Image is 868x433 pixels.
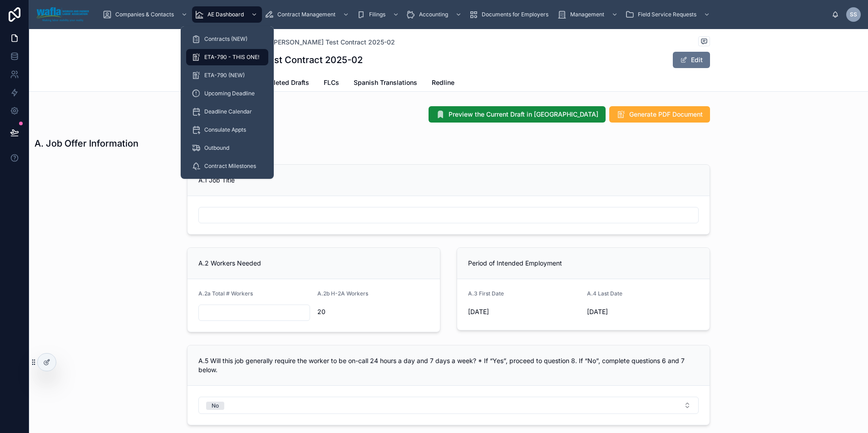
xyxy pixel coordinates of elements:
a: AE Dashboard [192,6,262,23]
span: Generate PDF Document [629,110,703,119]
a: ETA-790 - THIS ONE! [186,49,268,65]
span: A.2 Workers Needed [198,259,261,267]
span: Contract Milestones [204,162,256,170]
span: Filings [369,11,385,18]
span: A.5 Will this job generally require the worker to be on-call 24 hours a day and 7 days a week? * ... [198,357,685,374]
a: Companies & Contacts [100,6,192,23]
span: Field Service Requests [638,11,696,18]
span: Accounting [419,11,448,18]
a: Deadline Calendar [186,103,268,120]
span: Redline [432,78,454,87]
button: Generate PDF Document [609,106,710,123]
span: A.3 First Date [468,290,504,297]
span: AE Dashboard [207,11,244,18]
h1: [PERSON_NAME] Test Contract 2025-02 [187,54,363,66]
span: Upcoming Deadline [204,90,255,97]
a: Upcoming Deadline [186,85,268,102]
a: Filings [354,6,404,23]
button: Select Button [198,397,699,414]
a: Management [555,6,622,23]
span: Management [570,11,604,18]
span: Documents for Employers [482,11,548,18]
span: SS [850,11,857,18]
a: Documents for Employers [466,6,555,23]
span: Companies & Contacts [115,11,174,18]
span: A.1 Job Title [198,176,235,184]
span: ETA-790 (NEW) [204,72,245,79]
span: Consulate Appts [204,126,246,133]
span: [DATE] [587,307,699,316]
h1: A. Job Offer Information [35,137,138,150]
a: Contract Milestones [186,158,268,174]
button: Edit [673,52,710,68]
span: Outbound [204,144,229,152]
span: 20 [317,307,429,316]
span: Completed Drafts [256,78,309,87]
a: Contract Management [262,6,354,23]
a: Outbound [186,140,268,156]
button: Preview the Current Draft in [GEOGRAPHIC_DATA] [429,106,606,123]
a: Consulate Appts [186,122,268,138]
a: ETA-790 (NEW) [186,67,268,84]
span: Period of Intended Employment [468,259,562,267]
div: No [212,402,219,410]
a: Spanish Translations [354,74,417,93]
span: A.2a Total # Workers [198,290,253,297]
a: Redline [432,74,454,93]
a: Accounting [404,6,466,23]
a: Field Service Requests [622,6,715,23]
a: Completed Drafts [256,74,309,93]
a: [PERSON_NAME] Test Contract 2025-02 [271,38,395,47]
span: FLCs [324,78,339,87]
span: A.4 Last Date [587,290,622,297]
span: Contract Management [277,11,335,18]
span: A.2b H-2A Workers [317,290,368,297]
div: scrollable content [96,5,832,25]
a: FLCs [324,74,339,93]
span: ETA-790 - THIS ONE! [204,54,259,61]
span: [DATE] [468,307,580,316]
span: Contracts (NEW) [204,35,247,43]
span: Deadline Calendar [204,108,252,115]
span: Spanish Translations [354,78,417,87]
span: Preview the Current Draft in [GEOGRAPHIC_DATA] [449,110,598,119]
img: App logo [36,7,89,22]
a: Contracts (NEW) [186,31,268,47]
